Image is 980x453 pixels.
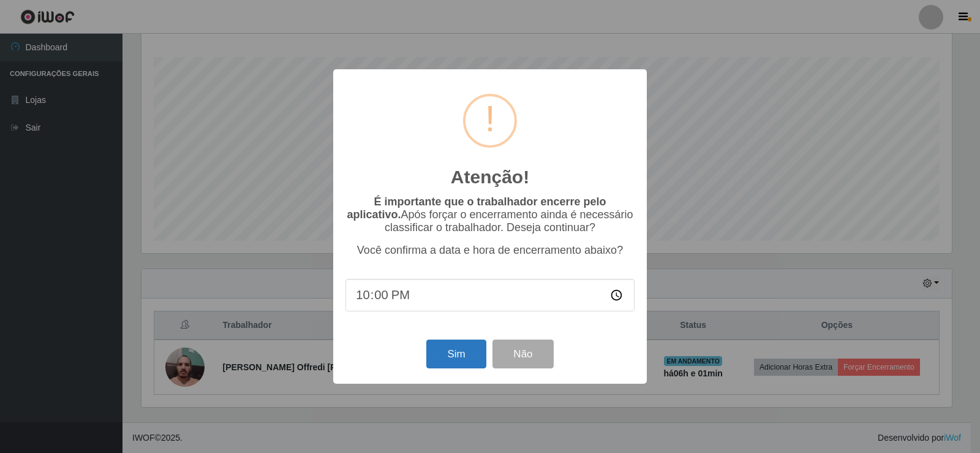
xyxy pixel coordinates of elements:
button: Sim [426,340,486,368]
p: Após forçar o encerramento ainda é necessário classificar o trabalhador. Deseja continuar? [345,196,635,234]
p: Você confirma a data e hora de encerramento abaixo? [345,244,635,257]
h2: Atenção! [451,166,529,188]
button: Não [492,340,553,368]
b: É importante que o trabalhador encerre pelo aplicativo. [347,196,606,221]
